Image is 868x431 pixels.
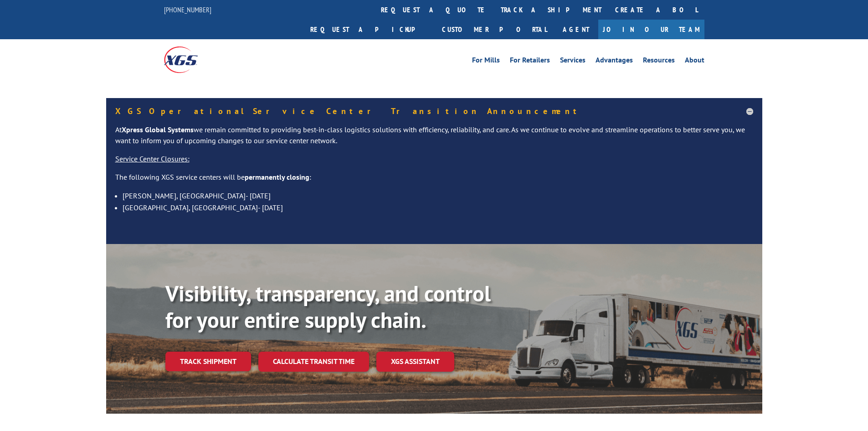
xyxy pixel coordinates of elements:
a: For Mills [472,57,500,67]
h5: XGS Operational Service Center Transition Announcement [115,107,753,115]
li: [GEOGRAPHIC_DATA], [GEOGRAPHIC_DATA]- [DATE] [123,202,753,213]
a: Resources [643,57,675,67]
a: Customer Portal [435,20,554,39]
p: At we remain committed to providing best-in-class logistics solutions with efficiency, reliabilit... [115,125,753,154]
a: About [685,57,704,67]
a: XGS ASSISTANT [376,352,454,371]
li: [PERSON_NAME], [GEOGRAPHIC_DATA]- [DATE] [123,190,753,202]
a: Request a pickup [303,20,435,39]
a: Agent [554,20,598,39]
a: Join Our Team [598,20,704,39]
a: Track shipment [165,352,251,371]
u: Service Center Closures: [115,154,190,163]
a: [PHONE_NUMBER] [164,5,211,14]
b: Visibility, transparency, and control for your entire supply chain. [165,279,491,334]
a: Services [560,57,586,67]
p: The following XGS service centers will be : [115,172,753,190]
a: Calculate transit time [258,352,369,371]
strong: permanently closing [245,172,309,182]
a: For Retailers [510,57,550,67]
strong: Xpress Global Systems [122,125,194,134]
a: Advantages [596,57,633,67]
